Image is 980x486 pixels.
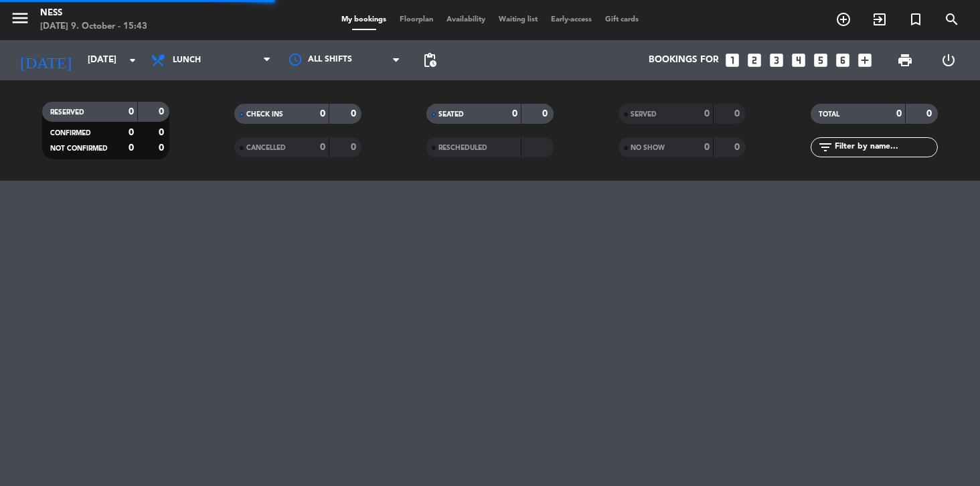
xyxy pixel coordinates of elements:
div: LOG OUT [926,40,970,80]
span: RESCHEDULED [438,145,487,151]
strong: 0 [129,143,134,153]
i: arrow_drop_down [125,52,141,68]
span: SEATED [438,111,464,118]
strong: 0 [351,143,359,152]
strong: 0 [159,107,167,116]
i: looks_one [724,52,741,69]
span: TOTAL [819,111,839,118]
span: CONFIRMED [50,130,91,137]
strong: 0 [129,128,134,137]
strong: 0 [351,109,359,118]
i: add_box [856,52,874,69]
strong: 0 [159,143,167,153]
button: menu [10,8,30,33]
strong: 0 [734,143,742,152]
i: looks_3 [768,52,785,69]
i: search [944,11,960,27]
span: My bookings [335,16,393,23]
strong: 0 [320,109,325,118]
span: Lunch [173,56,201,65]
span: CANCELLED [246,145,286,151]
i: exit_to_app [872,11,888,27]
span: print [897,52,913,68]
strong: 0 [159,128,167,137]
strong: 0 [704,143,710,152]
strong: 0 [926,109,934,118]
div: [DATE] 9. October - 15:43 [40,20,147,33]
span: RESERVED [50,109,84,116]
span: Early-access [544,16,598,23]
span: CHECK INS [246,111,283,118]
i: filter_list [817,139,833,155]
strong: 0 [704,109,710,118]
span: SERVED [631,111,657,118]
i: looks_6 [834,52,851,69]
span: NOT CONFIRMED [50,145,108,152]
span: Bookings for [649,55,719,66]
strong: 0 [129,107,134,116]
i: turned_in_not [908,11,924,27]
strong: 0 [512,109,517,118]
div: Ness [40,7,147,20]
i: menu [10,8,30,28]
i: looks_two [746,52,763,69]
i: looks_4 [790,52,807,69]
strong: 0 [896,109,902,118]
strong: 0 [320,143,325,152]
strong: 0 [542,109,550,118]
span: Waiting list [492,16,544,23]
i: power_settings_new [941,52,957,68]
i: [DATE] [10,46,81,75]
strong: 0 [734,109,742,118]
input: Filter by name... [833,140,937,155]
span: Availability [440,16,492,23]
span: Gift cards [598,16,645,23]
i: looks_5 [812,52,829,69]
i: add_circle_outline [835,11,851,27]
span: Floorplan [393,16,440,23]
span: pending_actions [422,52,438,68]
span: NO SHOW [631,145,665,151]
